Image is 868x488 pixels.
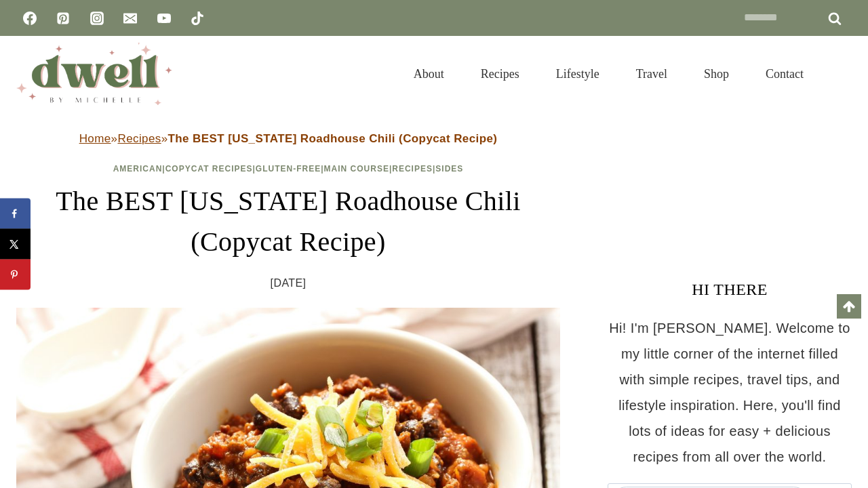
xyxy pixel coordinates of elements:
[168,132,498,145] strong: The BEST [US_STATE] Roadhouse Chili (Copycat Recipe)
[395,50,822,98] nav: Primary Navigation
[747,50,822,98] a: Contact
[113,164,464,174] span: | | | | |
[79,132,498,145] span: » »
[16,5,43,32] a: Facebook
[837,294,861,319] a: Scroll to top
[392,164,433,174] a: Recipes
[395,50,462,98] a: About
[608,315,852,470] p: Hi! I'm [PERSON_NAME]. Welcome to my little corner of the internet filled with simple recipes, tr...
[50,5,77,32] a: Pinterest
[256,164,321,174] a: Gluten-Free
[435,164,463,174] a: Sides
[608,277,852,302] h3: HI THERE
[117,5,144,32] a: Email
[79,132,111,145] a: Home
[829,62,852,85] button: View Search Form
[16,181,560,262] h1: The BEST [US_STATE] Roadhouse Chili (Copycat Recipe)
[117,132,161,145] a: Recipes
[324,164,389,174] a: Main Course
[271,273,307,293] time: [DATE]
[165,164,253,174] a: Copycat Recipes
[686,50,747,98] a: Shop
[618,50,686,98] a: Travel
[16,43,172,105] img: DWELL by michelle
[184,5,211,32] a: TikTok
[113,164,163,174] a: American
[538,50,618,98] a: Lifestyle
[83,5,111,32] a: Instagram
[151,5,178,32] a: YouTube
[462,50,538,98] a: Recipes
